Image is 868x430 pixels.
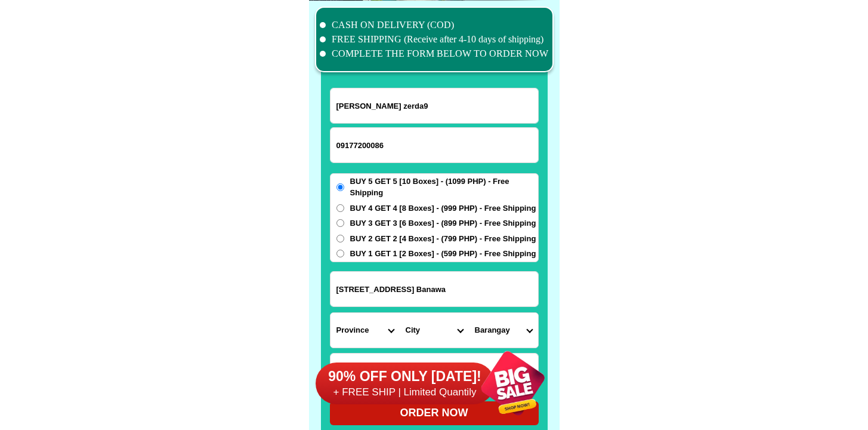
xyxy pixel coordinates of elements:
[400,313,469,348] select: Select district
[330,128,538,162] input: Input phone_number
[336,235,344,242] input: BUY 2 GET 2 [4 Boxes] - (799 PHP) - Free Shipping
[330,313,400,348] select: Select province
[350,233,536,245] span: BUY 2 GET 2 [4 Boxes] - (799 PHP) - Free Shipping
[336,183,344,191] input: BUY 5 GET 5 [10 Boxes] - (1099 PHP) - Free Shipping
[320,18,549,32] li: CASH ON DELIVERY (COD)
[350,248,536,260] span: BUY 1 GET 1 [2 Boxes] - (599 PHP) - Free Shipping
[336,204,344,212] input: BUY 4 GET 4 [8 Boxes] - (999 PHP) - Free Shipping
[316,386,495,399] h6: + FREE SHIP | Limited Quantily
[350,202,536,214] span: BUY 4 GET 4 [8 Boxes] - (999 PHP) - Free Shipping
[320,47,549,61] li: COMPLETE THE FORM BELOW TO ORDER NOW
[316,368,495,386] h6: 90% OFF ONLY [DATE]!
[330,272,538,306] input: Input address
[336,219,344,227] input: BUY 3 GET 3 [6 Boxes] - (899 PHP) - Free Shipping
[336,250,344,257] input: BUY 1 GET 1 [2 Boxes] - (599 PHP) - Free Shipping
[350,217,536,229] span: BUY 3 GET 3 [6 Boxes] - (899 PHP) - Free Shipping
[469,313,538,348] select: Select commune
[320,32,549,47] li: FREE SHIPPING (Receive after 4-10 days of shipping)
[330,88,538,123] input: Input full_name
[350,176,538,199] span: BUY 5 GET 5 [10 Boxes] - (1099 PHP) - Free Shipping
